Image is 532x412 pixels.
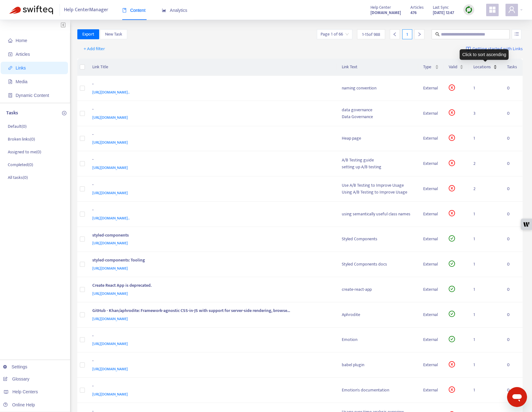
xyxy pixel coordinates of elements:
div: - [92,333,330,341]
span: [URL][DOMAIN_NAME] [92,290,128,297]
p: Assigned to me ( 0 ) [8,149,41,155]
span: [URL][DOMAIN_NAME] [92,114,128,121]
div: data governance [342,107,413,113]
div: Heap page [342,135,413,142]
div: External [423,211,439,218]
td: 0 [502,302,523,328]
span: check-circle [449,235,455,242]
span: Getting started with Links [472,46,523,53]
div: - [92,156,330,164]
span: + Add filter [84,45,105,53]
img: sync.dc5367851b00ba804db3.png [465,6,473,14]
div: create-react-app [342,286,413,293]
span: Type [423,64,434,70]
td: 1 [468,277,502,302]
td: 0 [502,101,523,126]
span: right [417,32,422,36]
span: appstore [489,6,496,13]
p: Default ( 0 ) [8,123,27,130]
span: container [8,93,12,98]
td: 0 [502,202,523,227]
span: Export [82,31,94,38]
span: [URL][DOMAIN_NAME] [92,391,128,397]
img: Swifteq [9,6,53,14]
div: Emotion's documentation [342,387,413,394]
strong: 476 [410,9,417,16]
div: styled-components [92,232,330,240]
span: close-circle [449,185,455,191]
td: 1 [468,252,502,277]
span: [URL][DOMAIN_NAME] [92,366,128,372]
div: Create React App is deprecated. [92,282,330,290]
td: 0 [502,126,523,151]
div: 1 [402,29,412,39]
span: close-circle [449,84,455,91]
td: 0 [502,277,523,302]
p: Completed ( 0 ) [8,161,33,168]
span: [URL][DOMAIN_NAME] [92,240,128,246]
span: Help Center [370,4,391,11]
div: External [423,135,439,142]
th: Locations [468,59,502,76]
span: [URL][DOMAIN_NAME] [92,139,128,146]
span: Content [122,8,146,13]
span: Links [16,65,26,70]
div: External [423,362,439,368]
span: check-circle [449,286,455,292]
span: close-circle [449,210,455,216]
span: Valid [449,64,458,70]
strong: [DATE] 12:47 [433,9,454,16]
span: account-book [8,52,12,56]
div: - [92,106,330,114]
span: [URL][DOMAIN_NAME].. [92,215,130,221]
span: link [8,66,12,70]
div: naming convention [342,85,413,92]
span: check-circle [449,336,455,342]
div: styled-components: Tooling [92,257,330,265]
div: External [423,236,439,242]
th: Link Title [87,59,337,76]
td: 2 [468,151,502,176]
span: close-circle [449,135,455,141]
span: Articles [410,4,423,11]
div: - [92,81,330,89]
span: Dynamic Content [16,93,49,98]
span: close-circle [449,160,455,166]
span: 1 - 15 of 988 [362,31,380,38]
td: 1 [468,76,502,101]
td: 3 [468,101,502,126]
div: External [423,261,439,268]
div: Click to sort ascending [460,49,509,60]
span: [URL][DOMAIN_NAME] [92,341,128,347]
span: left [393,32,397,36]
img: image-link [466,46,471,51]
span: [URL][DOMAIN_NAME] [92,165,128,171]
div: - [92,207,330,215]
td: 0 [502,352,523,378]
div: External [423,311,439,318]
div: setting up A/B testing [342,164,413,170]
div: External [423,286,439,293]
td: 1 [468,227,502,252]
div: Styled Components [342,236,413,242]
button: New Task [100,29,127,39]
span: check-circle [449,261,455,267]
div: GitHub - Khan/aphrodite: Framework-agnostic CSS-in-JS with support for server-side rendering, bro... [92,307,330,315]
div: Emotion [342,336,413,343]
button: + Add filter [79,44,110,54]
span: unordered-list [515,32,519,36]
div: - [92,131,330,139]
button: unordered-list [512,29,521,39]
span: Last Sync [433,4,449,11]
div: Data Governance [342,113,413,120]
span: file-image [8,79,12,84]
div: A/B Testing guide [342,157,413,164]
td: 1 [468,202,502,227]
span: close-circle [449,361,455,367]
a: Settings [3,364,27,369]
span: home [8,38,12,43]
a: [DOMAIN_NAME] [370,9,401,16]
div: Using A/B Testing to Improve Usage [342,189,413,196]
td: 1 [468,352,502,378]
